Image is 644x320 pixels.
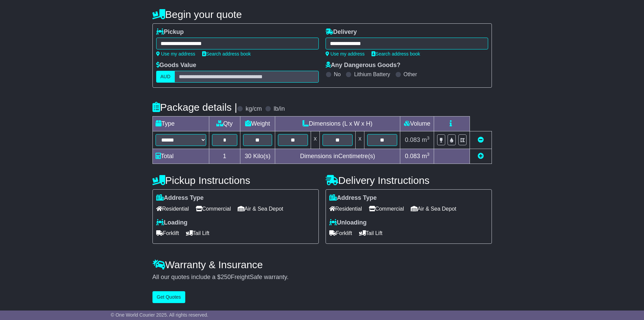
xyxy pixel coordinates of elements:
label: AUD [156,71,175,83]
sup: 3 [427,152,430,157]
a: Use my address [156,51,195,57]
h4: Delivery Instructions [326,175,492,186]
span: Commercial [196,204,231,214]
label: Goods Value [156,62,196,69]
td: Kilo(s) [240,149,275,164]
a: Search address book [372,51,420,57]
span: Residential [329,204,362,214]
label: Address Type [329,194,377,202]
h4: Package details | [152,102,237,113]
label: Lithium Battery [354,71,390,78]
button: Get Quotes [152,291,186,303]
label: Other [404,71,417,78]
label: Pickup [156,28,184,36]
span: Air & Sea Depot [238,204,283,214]
td: x [356,131,364,149]
span: © One World Courier 2025. All rights reserved. [111,312,209,318]
span: Commercial [369,204,404,214]
span: m [422,153,430,159]
span: 30 [245,153,252,159]
td: x [311,131,319,149]
span: Forklift [156,228,179,238]
label: Any Dangerous Goods? [326,62,401,69]
span: Forklift [329,228,352,238]
span: 0.083 [405,153,420,159]
h4: Begin your quote [152,9,492,20]
span: 0.083 [405,136,420,143]
span: m [422,136,430,143]
h4: Warranty & Insurance [152,259,492,270]
label: Loading [156,219,188,227]
span: Air & Sea Depot [411,204,456,214]
span: 250 [221,274,231,280]
label: Delivery [326,28,357,36]
td: Dimensions (L x W x H) [275,116,400,131]
td: Total [152,149,209,164]
td: Qty [209,116,240,131]
sup: 3 [427,135,430,141]
td: Type [152,116,209,131]
td: Weight [240,116,275,131]
label: lb/in [273,105,285,113]
a: Remove this item [478,136,484,143]
td: Volume [400,116,434,131]
label: No [334,71,341,78]
span: Residential [156,204,189,214]
a: Use my address [326,51,365,57]
span: Tail Lift [359,228,383,238]
td: 1 [209,149,240,164]
span: Tail Lift [186,228,210,238]
a: Search address book [202,51,251,57]
td: Dimensions in Centimetre(s) [275,149,400,164]
a: Add new item [478,153,484,159]
label: kg/cm [245,105,262,113]
label: Address Type [156,194,204,202]
h4: Pickup Instructions [152,175,319,186]
div: All our quotes include a $ FreightSafe warranty. [152,274,492,281]
label: Unloading [329,219,367,227]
